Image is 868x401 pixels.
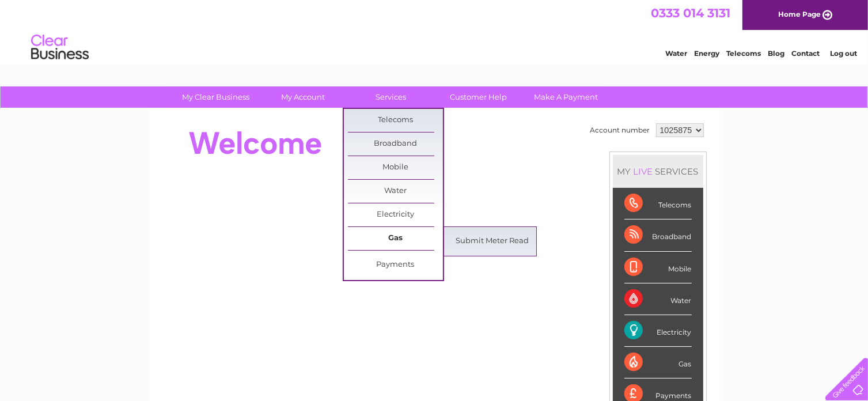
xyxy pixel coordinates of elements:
[31,30,89,65] img: logo.png
[587,120,653,140] td: Account number
[162,6,707,56] div: Clear Business is a trading name of Verastar Limited (registered in [GEOGRAPHIC_DATA] No. 3667643...
[348,203,443,226] a: Electricity
[445,230,540,253] a: Submit Meter Read
[624,315,692,347] div: Electricity
[830,49,857,58] a: Log out
[348,227,443,250] a: Gas
[348,254,443,277] a: Payments
[431,86,526,108] a: Customer Help
[348,109,443,132] a: Telecoms
[726,49,761,58] a: Telecoms
[624,347,692,379] div: Gas
[518,86,613,108] a: Make A Payment
[791,49,820,58] a: Contact
[768,49,784,58] a: Blog
[631,166,655,177] div: LIVE
[613,155,703,188] div: MY SERVICES
[651,6,730,20] a: 0333 014 3131
[348,133,443,156] a: Broadband
[624,283,692,315] div: Water
[624,220,692,251] div: Broadband
[624,188,692,220] div: Telecoms
[624,252,692,283] div: Mobile
[348,180,443,203] a: Water
[665,49,687,58] a: Water
[343,86,438,108] a: Services
[694,49,719,58] a: Energy
[256,86,351,108] a: My Account
[168,86,263,108] a: My Clear Business
[348,156,443,179] a: Mobile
